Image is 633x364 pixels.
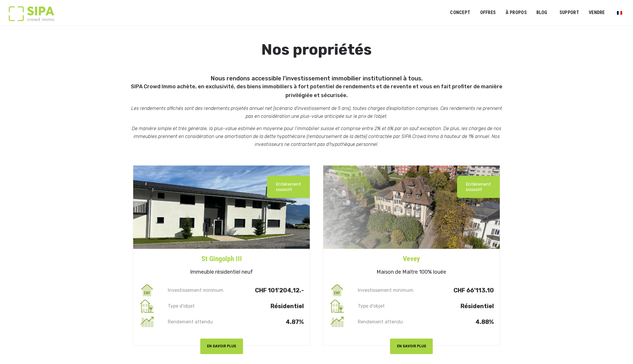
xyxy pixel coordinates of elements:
[450,5,624,20] nav: Menu principal
[200,333,243,340] a: EN SAVOIR PLUS
[167,319,235,325] p: Rendement attendu
[613,7,626,18] a: Passer à
[235,288,304,293] p: CHF 101'204,12.-
[466,182,491,192] p: Entièrement souscrit
[357,319,425,325] p: Rendement attendu
[130,72,503,100] h5: Nous rendons accessible l’investissement immobilier institutionnel à tous.
[329,282,345,298] img: invest_min
[533,6,551,19] a: Blog
[425,319,494,325] p: 4.88%
[502,6,531,19] a: À PROPOS
[130,42,503,72] h1: Nos propriétés
[425,288,494,293] p: CHF 66’113.10
[9,6,54,21] img: Logo
[390,333,433,340] a: EN SAVOIR PLUS
[556,6,583,19] a: SUPPORT
[235,303,304,309] p: Résidentiel
[476,6,499,19] a: OFFRES
[167,303,235,309] p: Type d'objet
[200,339,243,354] button: EN SAVOIR PLUS
[329,314,345,330] img: rendement
[425,303,494,309] p: Résidentiel
[133,264,310,282] h5: Immeuble résidentiel neuf
[276,182,301,192] p: Entièrement souscrit
[167,288,235,293] p: Investissement minimum
[139,298,155,314] img: type
[357,303,425,309] p: Type d'objet
[235,319,304,325] p: 4.87%
[139,282,155,298] img: invest_min
[446,6,474,19] a: Concept
[390,339,433,354] button: EN SAVOIR PLUS
[139,314,155,330] img: rendement
[323,249,500,264] a: Vevey
[131,106,502,119] em: Les rendements affichés sont des rendements projetés annuel net (scénario d’investissement de 5 a...
[617,11,622,15] img: Français
[133,165,310,249] img: st-gin-iii
[357,288,425,293] p: Investissement minimum
[133,249,310,264] a: St Gingolph III
[132,126,501,147] em: De manière simple et très générale, la plus-value estimée en moyenne pour l’immobilier suisse et ...
[130,82,503,100] p: SIPA Crowd Immo achète, en exclusivité, des biens immobiliers à fort potentiel de rendements et d...
[585,6,609,19] a: VENDRE
[329,298,345,314] img: type
[323,264,500,282] h5: Maison de Maître 100% louée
